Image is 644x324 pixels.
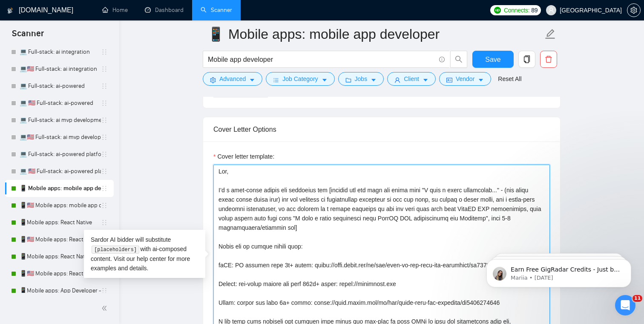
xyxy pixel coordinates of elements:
span: holder [101,287,108,294]
span: idcard [446,77,452,83]
a: 💻 🇺🇸 Full-stack: ai-powered platform [20,163,101,180]
button: userClientcaret-down [387,72,436,86]
a: searchScanner [201,6,232,14]
a: Reset All [498,74,521,84]
a: 💻🇺🇸 Full-stack: ai mvp development [20,129,101,146]
a: setting [627,7,641,14]
li: 💻🇺🇸 Full-stack: ai integration [5,61,114,78]
a: 💻 Full-stack: ai-powered platform [20,146,101,163]
li: 💻 Full-stack: ai mvp development [5,112,114,129]
code: [placeholders] [92,246,139,254]
span: holder [101,185,108,192]
span: holder [101,168,108,175]
span: info-circle [439,57,445,62]
button: folderJobscaret-down [338,72,384,86]
input: Scanner name... [207,23,543,45]
li: 💻 Full-stack: ai-powered platform [5,146,114,163]
span: caret-down [249,77,255,83]
div: Cover Letter Options [213,117,550,142]
a: help center [137,255,166,262]
span: search [451,55,467,63]
li: 💻 🇺🇸 Full-stack: ai-powered platform [5,163,114,180]
span: 89 [531,6,538,15]
span: caret-down [423,77,428,83]
li: 📱Mobile apps: React Native + AI integration [5,248,114,265]
span: Save [485,54,500,65]
span: edit [545,29,556,40]
span: setting [627,7,640,14]
a: 💻 Full-stack: ai mvp development [20,112,101,129]
span: holder [101,100,108,107]
input: Search Freelance Jobs... [208,54,435,65]
span: holder [101,202,108,209]
span: double-left [101,304,110,312]
li: 📱Mobile apps: App Developer - titles [5,282,114,299]
span: 11 [632,295,642,302]
button: settingAdvancedcaret-down [203,72,262,86]
a: homeHome [102,6,128,14]
span: Client [404,74,419,84]
span: user [394,77,400,83]
li: 📱 Mobile apps: mobile app developer [5,180,114,197]
img: logo [7,4,13,17]
a: 📱Mobile apps: React Native + AI integration [20,248,101,265]
a: 💻 🇺🇸 Full-stack: ai-powered [20,95,101,112]
span: holder [101,219,108,226]
div: Sardor AI bidder will substitute with ai-composed content. Visit our for more examples and details. [84,230,205,278]
span: caret-down [478,77,484,83]
a: 📱Mobile apps: React Native [20,214,101,231]
li: 📱🇺🇸 Mobile apps: React Native + AI integration [5,265,114,282]
li: 📱🇺🇸 Mobile apps: mobile app developer [5,197,114,214]
span: Connects: [504,6,529,15]
span: user [548,7,554,13]
li: 💻 Full-stack: ai integration [5,43,114,61]
a: 💻 Full-stack: ai integration [20,43,101,61]
span: Job Category [282,74,318,84]
a: 📱🇺🇸 Mobile apps: React Native + AI integration [20,265,101,282]
iframe: Intercom notifications message [474,241,644,301]
span: holder [101,134,108,141]
span: folder [345,77,351,83]
a: 💻 Full-stack: ai-powered [20,78,101,95]
button: setting [627,3,641,17]
span: holder [101,151,108,158]
button: barsJob Categorycaret-down [266,72,334,86]
span: bars [273,77,279,83]
span: Scanner [5,27,51,45]
button: search [450,51,467,68]
a: 📱Mobile apps: App Developer - titles [20,282,101,299]
span: holder [101,49,108,55]
button: Save [472,51,514,68]
li: 📱Mobile apps: React Native [5,214,114,231]
span: holder [101,117,108,124]
button: delete [540,51,557,68]
button: idcardVendorcaret-down [439,72,491,86]
iframe: Intercom live chat [615,295,635,315]
li: 💻 Full-stack: ai-powered [5,78,114,95]
span: setting [210,77,216,83]
span: Vendor [456,74,474,84]
span: holder [101,83,108,90]
li: 📱🇺🇸 Mobile apps: React Native [5,231,114,248]
span: caret-down [322,77,328,83]
span: caret-down [371,77,377,83]
span: Advanced [219,74,246,84]
a: 💻🇺🇸 Full-stack: ai integration [20,61,101,78]
a: dashboardDashboard [145,6,184,14]
li: 💻 🇺🇸 Full-stack: ai-powered [5,95,114,112]
button: copy [518,51,535,68]
span: holder [101,66,108,72]
span: copy [519,55,535,63]
label: Cover letter template: [213,152,274,161]
span: Jobs [355,74,368,84]
a: 📱🇺🇸 Mobile apps: mobile app developer [20,197,101,214]
a: 📱🇺🇸 Mobile apps: React Native [20,231,101,248]
a: 📱 Mobile apps: mobile app developer [20,180,101,197]
li: 💻🇺🇸 Full-stack: ai mvp development [5,129,114,146]
img: upwork-logo.png [494,7,501,14]
span: delete [540,55,557,63]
